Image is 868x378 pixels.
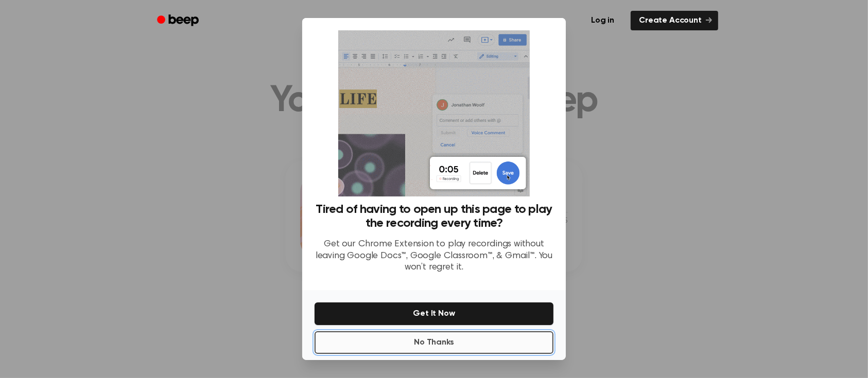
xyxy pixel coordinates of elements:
a: Beep [150,11,208,31]
a: Create Account [631,11,718,30]
a: Log in [581,9,624,32]
button: No Thanks [315,331,553,354]
p: Get our Chrome Extension to play recordings without leaving Google Docs™, Google Classroom™, & Gm... [315,239,553,274]
button: Get It Now [315,302,553,325]
img: Beep extension in action [338,30,529,196]
h3: Tired of having to open up this page to play the recording every time? [315,203,553,230]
